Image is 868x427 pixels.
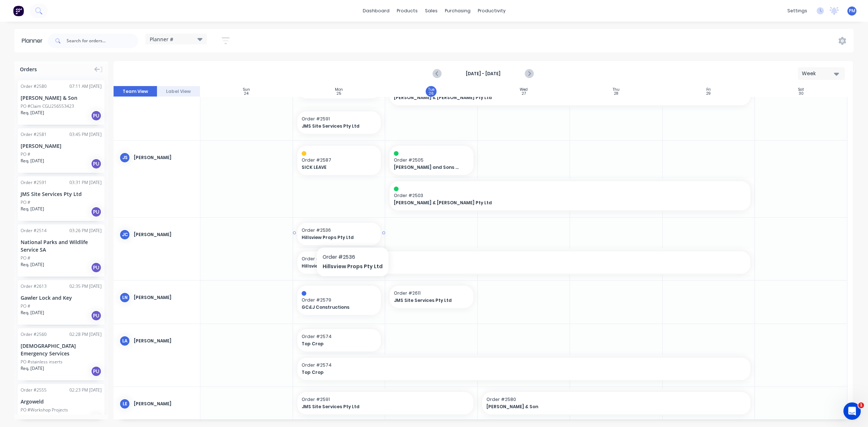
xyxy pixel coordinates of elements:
div: [PERSON_NAME] [21,142,102,150]
img: Factory [13,5,24,16]
span: [PERSON_NAME] and Sons PTY LTD [394,164,461,171]
strong: [DATE] - [DATE] [447,71,519,77]
div: Planner [22,37,46,45]
span: Order # 2505 [394,157,469,163]
span: Req. [DATE] [21,206,44,212]
span: Orders [20,65,37,73]
div: purchasing [441,5,474,16]
div: PU [91,366,102,377]
span: SICK LEAVE [302,164,369,171]
div: PU [91,158,102,169]
div: products [393,5,421,16]
div: National Parks and Wildlife Service SA [21,238,102,253]
div: PU [91,206,102,217]
span: Order # 2579 [302,297,377,303]
div: JS [119,152,130,163]
a: dashboard [359,5,393,16]
div: Order # 2591 [21,179,47,186]
button: Week [798,67,845,80]
button: Label View [157,86,200,97]
div: 27 [522,92,526,95]
div: PO # [21,199,30,206]
div: 03:45 PM [DATE] [69,131,102,138]
div: PO #stainless inserts [21,359,63,365]
input: Search for orders... [67,34,138,48]
span: Order # 2587 [302,157,377,163]
span: JMS Site Services Pty Ltd [302,123,369,129]
div: PO #Claim CGU256553423 [21,103,74,110]
iframe: Intercom live chat [843,402,861,420]
span: GC&J Constructions [302,304,369,311]
span: Top Crop [302,369,702,376]
div: Order # 2580 [21,83,47,90]
div: Fri [706,87,711,92]
div: PO #Workshop Projects [21,407,68,413]
span: 1 [858,402,864,408]
span: Order # 2591 [302,116,377,122]
div: 02:23 PM [DATE] [69,387,102,393]
div: PU [91,262,102,273]
div: Tue [428,87,434,92]
div: Argoweld [21,398,102,405]
div: JC [119,229,130,240]
div: PO # [21,303,30,309]
div: Order # 2555 [21,387,47,393]
span: Req. [DATE] [21,261,44,268]
div: settings [784,5,811,16]
div: Sun [243,87,250,92]
div: 02:35 PM [DATE] [69,283,102,290]
div: Order # 2581 [21,131,47,138]
span: Hillsview Props Pty Ltd [302,263,702,269]
span: Order # 2503 [394,192,746,199]
div: 26 [429,92,434,95]
div: 07:11 AM [DATE] [69,83,102,90]
div: Order # 2560 [21,331,47,338]
div: [PERSON_NAME] [134,338,194,344]
div: Week [802,70,835,77]
span: Req. [DATE] [21,309,44,316]
div: 02:28 PM [DATE] [69,331,102,338]
span: Order # 2611 [394,290,469,296]
span: [PERSON_NAME] & [PERSON_NAME] Pty Ltd [394,200,711,206]
div: 24 [244,92,248,95]
span: Req. [DATE] [21,365,44,372]
div: Thu [613,87,620,92]
span: Hillsview Props Pty Ltd [302,234,369,241]
span: Planner # [150,35,173,43]
div: Gawler Lock and Key [21,294,102,302]
div: PU [91,310,102,321]
span: Top Crop [302,341,369,347]
div: JMS Site Services Pty Ltd [21,190,102,198]
span: Order # 2574 [302,362,746,368]
div: 28 [614,92,618,95]
div: [PERSON_NAME] [134,294,194,301]
div: LE [119,398,130,409]
div: 29 [706,92,711,95]
span: JMS Site Services Pty Ltd [302,403,452,410]
div: 30 [799,92,804,95]
div: 03:26 PM [DATE] [69,227,102,234]
div: 25 [337,92,341,95]
span: Req. [DATE] [21,158,44,164]
span: [PERSON_NAME] & Son [486,403,720,410]
div: LN [119,292,130,303]
span: Order # 2580 [486,396,746,403]
div: Order # 2613 [21,283,47,290]
span: PM [849,8,855,14]
span: Order # 2591 [302,396,469,403]
span: Order # 2574 [302,333,377,340]
span: JMS Site Services Pty Ltd [394,297,461,304]
div: [PERSON_NAME] [134,231,194,238]
div: [DEMOGRAPHIC_DATA] Emergency Services [21,342,102,357]
span: Order # 2536 [302,256,746,262]
div: Del [91,414,102,425]
div: PU [91,110,102,121]
div: Wed [520,87,528,92]
div: PO # [21,255,30,261]
div: sales [421,5,441,16]
div: Sat [798,87,804,92]
span: Order # 2536 [302,227,377,234]
button: Team View [114,86,157,97]
div: [PERSON_NAME] [134,154,194,161]
div: PO # [21,151,30,158]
